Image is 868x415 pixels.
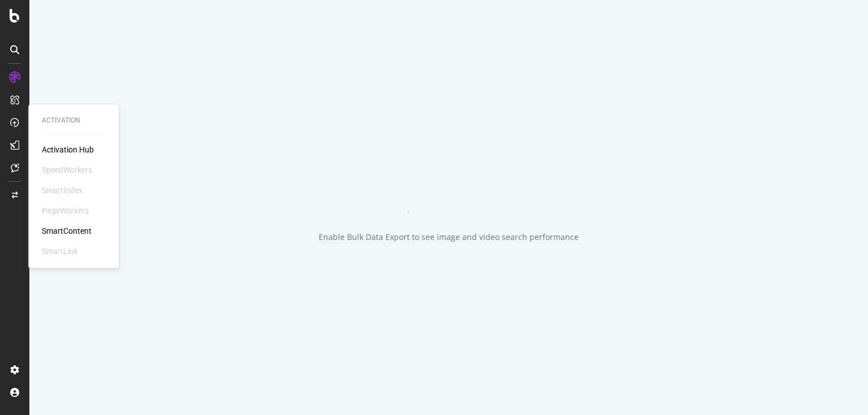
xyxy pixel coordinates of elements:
[42,185,83,196] div: SmartIndex
[319,231,579,243] div: Enable Bulk Data Export to see image and video search performance
[42,205,89,216] div: PageWorkers
[42,225,92,237] a: SmartContent
[42,246,78,257] div: SmartLink
[42,164,92,176] div: SpeedWorkers
[42,116,105,125] div: Activation
[408,173,489,213] div: animation
[42,144,94,155] a: Activation Hub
